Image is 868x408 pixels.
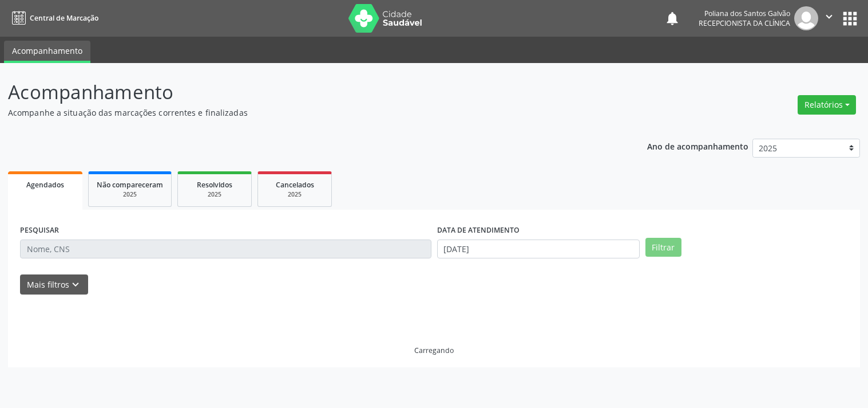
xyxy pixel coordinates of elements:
span: Não compareceram [97,180,163,190]
span: Cancelados [276,180,314,190]
div: Carregando [414,346,454,355]
button: Relatórios [798,95,856,115]
i: keyboard_arrow_down [69,278,82,291]
p: Ano de acompanhamento [647,139,748,153]
span: Agendados [26,180,64,190]
div: 2025 [186,190,243,199]
div: 2025 [266,190,323,199]
div: Poliana dos Santos Galvão [699,9,790,18]
img: img [794,6,818,30]
button: apps [840,9,860,29]
button: Filtrar [645,238,681,257]
label: PESQUISAR [20,222,59,240]
input: Selecione um intervalo [437,240,640,259]
button: Mais filtroskeyboard_arrow_down [20,274,88,295]
span: Recepcionista da clínica [699,18,790,28]
p: Acompanhamento [8,78,604,107]
button:  [818,6,840,30]
a: Acompanhamento [4,41,90,63]
p: Acompanhe a situação das marcações correntes e finalizadas [8,107,604,119]
label: DATA DE ATENDIMENTO [437,222,520,240]
span: Resolvidos [197,180,232,190]
a: Central de Marcação [8,9,98,28]
span: Central de Marcação [30,13,98,23]
i:  [823,10,835,23]
div: 2025 [97,190,163,199]
input: Nome, CNS [20,240,431,259]
button: notifications [664,10,680,26]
